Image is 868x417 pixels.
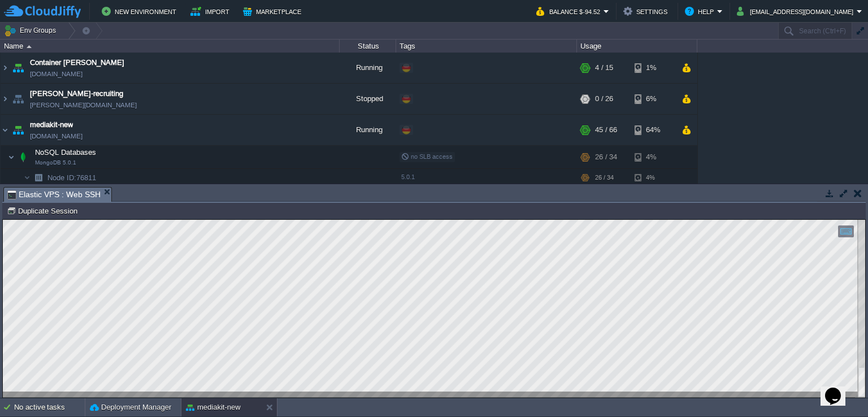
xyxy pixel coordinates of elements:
div: 45 / 66 [595,115,617,145]
a: [DOMAIN_NAME] [30,68,83,80]
button: Balance $-94.52 [536,5,604,18]
img: AMDAwAAAACH5BAEAAAAALAAAAAABAAEAAAICRAEAOw== [15,146,31,168]
div: 4 / 15 [595,53,613,83]
img: CloudJiffy [4,5,81,19]
div: Status [340,40,396,53]
button: New Environment [102,5,180,18]
span: Elastic VPS : Web SSH [7,188,101,202]
button: [EMAIL_ADDRESS][DOMAIN_NAME] [737,5,857,18]
div: Running [340,115,396,145]
button: Import [190,5,233,18]
img: AMDAwAAAACH5BAEAAAAALAAAAAABAAEAAAICRAEAOw== [24,169,31,186]
img: AMDAwAAAACH5BAEAAAAALAAAAAABAAEAAAICRAEAOw== [1,115,10,145]
div: 4% [635,146,671,168]
button: Duplicate Session [7,206,81,216]
div: 64% [635,115,671,145]
img: AMDAwAAAACH5BAEAAAAALAAAAAABAAEAAAICRAEAOw== [10,115,26,145]
a: [PERSON_NAME]-recruiting [30,88,123,99]
img: AMDAwAAAACH5BAEAAAAALAAAAAABAAEAAAICRAEAOw== [10,84,26,114]
a: NoSQL DatabasesMongoDB 5.0.1 [34,148,98,157]
img: AMDAwAAAACH5BAEAAAAALAAAAAABAAEAAAICRAEAOw== [1,53,10,83]
a: mediakit-new [30,119,73,131]
span: Node ID: [47,173,76,182]
span: NoSQL Databases [34,147,98,157]
a: Node ID:76811 [46,173,98,183]
div: Name [1,40,339,53]
button: Marketplace [243,5,305,18]
span: 5.0.1 [401,173,415,180]
div: 6% [635,84,671,114]
a: [PERSON_NAME][DOMAIN_NAME] [30,99,137,111]
div: Stopped [340,84,396,114]
div: Usage [578,40,697,53]
span: no SLB access [401,153,453,160]
button: Deployment Manager [90,402,171,413]
button: Help [685,5,717,18]
img: AMDAwAAAACH5BAEAAAAALAAAAAABAAEAAAICRAEAOw== [27,45,32,48]
button: Settings [623,5,671,18]
button: Env Groups [4,23,60,38]
div: No active tasks [14,398,85,416]
span: 76811 [46,173,98,183]
div: 1% [635,53,671,83]
div: 26 / 34 [595,169,614,186]
div: 26 / 34 [595,146,617,168]
img: AMDAwAAAACH5BAEAAAAALAAAAAABAAEAAAICRAEAOw== [8,146,15,168]
div: 0 / 26 [595,84,613,114]
div: 4% [635,169,671,186]
div: Tags [397,40,576,53]
div: Running [340,53,396,83]
button: mediakit-new [186,402,241,413]
iframe: chat widget [821,372,857,406]
span: [DOMAIN_NAME] [30,131,83,142]
span: MongoDB 5.0.1 [35,159,76,166]
img: AMDAwAAAACH5BAEAAAAALAAAAAABAAEAAAICRAEAOw== [10,53,26,83]
a: Container [PERSON_NAME] [30,57,124,68]
img: AMDAwAAAACH5BAEAAAAALAAAAAABAAEAAAICRAEAOw== [1,84,10,114]
img: AMDAwAAAACH5BAEAAAAALAAAAAABAAEAAAICRAEAOw== [31,169,46,186]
